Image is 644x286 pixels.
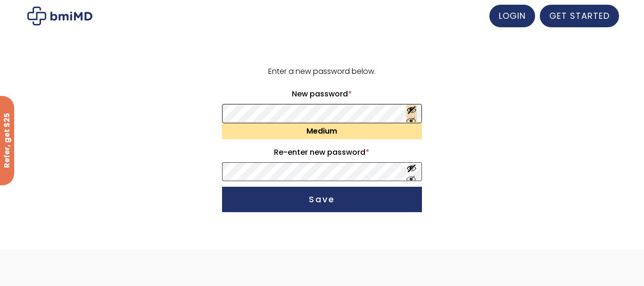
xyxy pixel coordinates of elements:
span: GET STARTED [549,10,610,22]
img: My account [27,7,92,25]
label: New password [222,87,422,102]
button: Show password [406,163,417,180]
button: Save [222,187,422,212]
a: GET STARTED [540,5,619,27]
a: LOGIN [489,5,535,27]
span: LOGIN [499,10,526,22]
button: Show password [406,105,417,122]
p: Enter a new password below. [221,65,423,78]
div: Medium [222,123,422,139]
label: Re-enter new password [222,145,422,160]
